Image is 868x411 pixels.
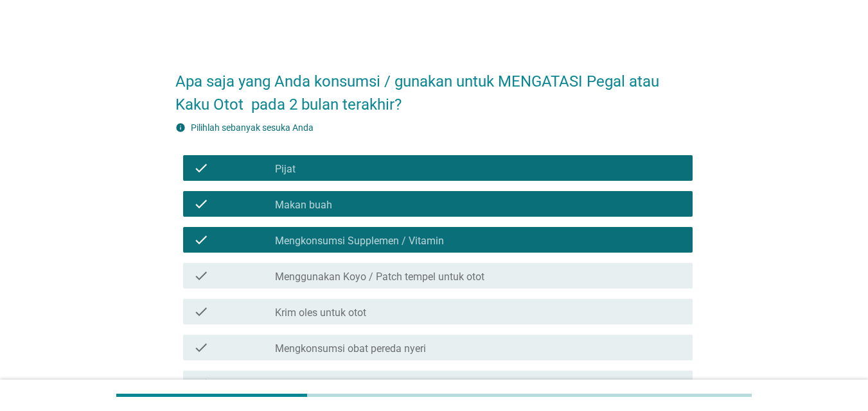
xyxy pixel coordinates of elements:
[275,271,484,283] label: Menggunakan Koyo / Patch tempel untuk otot
[193,340,209,355] i: check
[275,378,327,391] label: Beristirahat
[193,196,209,212] i: check
[193,304,209,319] i: check
[275,235,444,247] label: Mengkonsumsi Supplemen / Vitamin
[191,122,314,133] label: Pilihlah sebanyak sesuka Anda
[275,306,366,319] label: Krim oles untuk otot
[193,232,209,247] i: check
[275,342,426,355] label: Mengkonsumsi obat pereda nyeri
[193,376,209,391] i: check
[175,57,693,116] h2: Apa saja yang Anda konsumsi / gunakan untuk MENGATASI Pegal atau Kaku Otot pada 2 bulan terakhir?
[193,268,209,283] i: check
[193,160,209,176] i: check
[275,199,332,212] label: Makan buah
[175,122,186,133] i: info
[275,163,296,176] label: Pijat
